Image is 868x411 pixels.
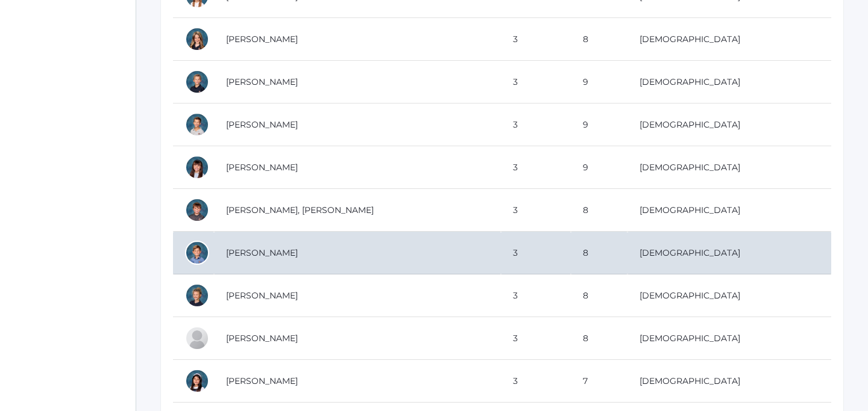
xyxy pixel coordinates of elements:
div: Penelope Mesick [185,369,209,393]
td: 8 [571,232,627,274]
td: [DEMOGRAPHIC_DATA] [627,232,831,274]
td: [PERSON_NAME], [PERSON_NAME] [214,189,501,232]
td: [DEMOGRAPHIC_DATA] [627,146,831,189]
td: 3 [501,146,571,189]
td: [DEMOGRAPHIC_DATA] [627,274,831,317]
td: [DEMOGRAPHIC_DATA] [627,317,831,360]
td: [DEMOGRAPHIC_DATA] [627,61,831,104]
td: [DEMOGRAPHIC_DATA] [627,360,831,403]
td: [DEMOGRAPHIC_DATA] [627,104,831,146]
td: 3 [501,274,571,317]
td: 8 [571,274,627,317]
div: Ava Frieder [185,27,209,51]
td: 7 [571,360,627,403]
div: Idella Long [185,283,209,307]
div: Noah Gregg [185,113,209,137]
td: [PERSON_NAME] [214,232,501,274]
td: 3 [501,317,571,360]
td: 3 [501,61,571,104]
td: 3 [501,104,571,146]
td: [PERSON_NAME] [214,104,501,146]
td: [PERSON_NAME] [214,18,501,61]
td: [PERSON_NAME] [214,274,501,317]
td: 9 [571,146,627,189]
td: 3 [501,360,571,403]
div: Francisco Lopez [185,326,209,350]
div: Atziri Hernandez [185,155,209,179]
td: 3 [501,18,571,61]
td: 3 [501,232,571,274]
div: Jackson Kilian [185,198,209,222]
td: 8 [571,317,627,360]
td: [DEMOGRAPHIC_DATA] [627,18,831,61]
td: [DEMOGRAPHIC_DATA] [627,189,831,232]
td: [PERSON_NAME] [214,317,501,360]
td: [PERSON_NAME] [214,61,501,104]
td: 9 [571,61,627,104]
td: 3 [501,189,571,232]
div: Dustin Laubacher [185,241,209,265]
td: 8 [571,18,627,61]
td: [PERSON_NAME] [214,146,501,189]
td: 9 [571,104,627,146]
div: Lukas Gregg [185,70,209,94]
td: [PERSON_NAME] [214,360,501,403]
td: 8 [571,189,627,232]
